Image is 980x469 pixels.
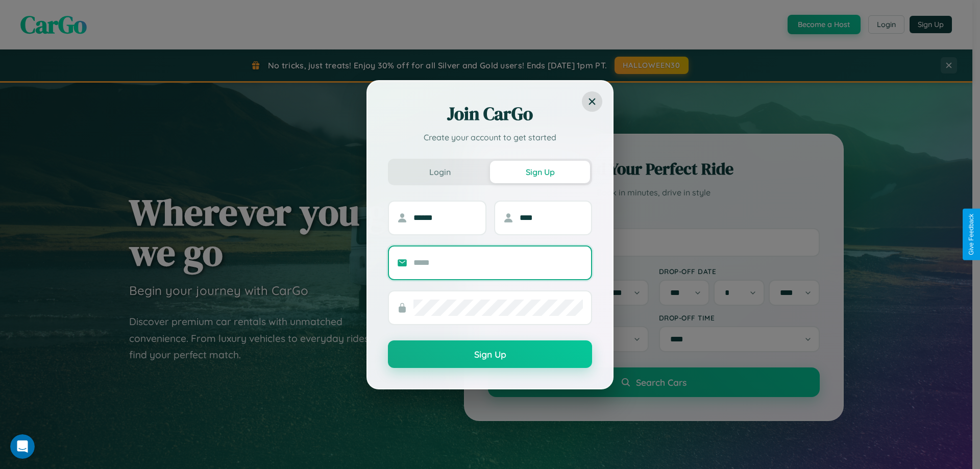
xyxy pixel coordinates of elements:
button: Login [390,161,490,183]
h2: Join CarGo [388,102,592,126]
p: Create your account to get started [388,131,592,143]
button: Sign Up [490,161,590,183]
button: Sign Up [388,340,592,368]
iframe: Intercom live chat [10,434,35,459]
div: Give Feedback [968,214,975,255]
